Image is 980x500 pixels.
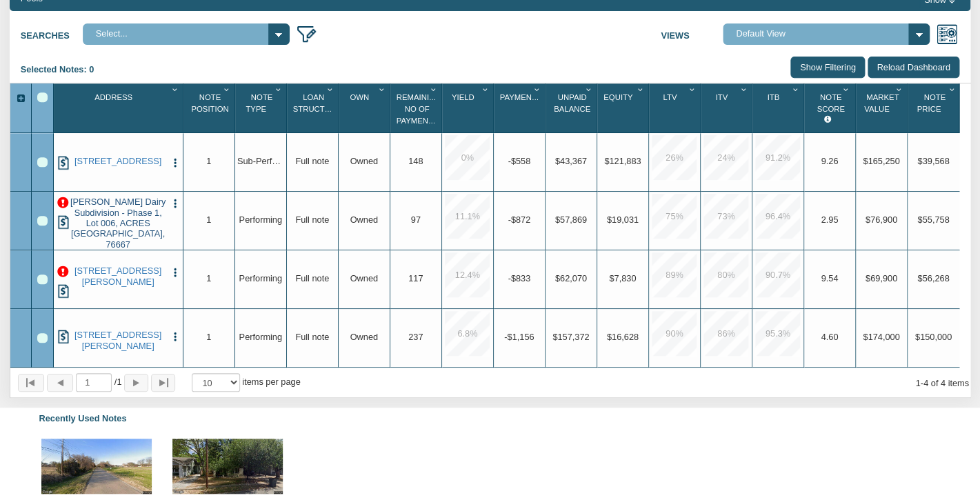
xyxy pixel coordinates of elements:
[246,93,272,113] span: Note Type
[910,88,959,128] div: Note Price Sort None
[604,155,641,166] span: $121,883
[41,439,152,494] img: 574812
[170,83,182,96] div: Column Menu
[70,197,166,250] a: Murphy's Dairy Subdivision - Phase 1, Lot 006, ACRES 4, MEXIA, TX, 76667
[444,88,492,128] div: Sort None
[917,93,946,113] span: Note Price
[754,88,803,128] div: Sort None
[703,311,748,356] div: 86.0
[411,214,421,224] span: 97
[444,88,492,128] div: Yield Sort None
[661,23,723,42] label: Views
[221,83,234,96] div: Column Menu
[583,83,596,96] div: Column Menu
[325,83,337,96] div: Column Menu
[508,272,530,283] span: -$833
[555,155,587,166] span: $43,367
[186,88,234,128] div: Note Position Sort None
[445,252,490,297] div: 12.4
[293,93,341,113] span: Loan Structure
[603,93,632,101] span: Equity
[350,272,377,283] span: Owned
[237,88,286,128] div: Sort None
[840,83,854,96] div: Column Menu
[652,135,697,180] div: 26.0
[170,198,181,209] img: cell-menu.png
[496,88,544,128] div: Sort None
[445,194,490,239] div: 11.1
[767,93,779,101] span: Itb
[452,93,474,101] span: Yield
[408,331,423,341] span: 237
[350,214,377,224] span: Owned
[703,88,751,128] div: Itv Sort None
[866,214,897,224] span: $76,900
[651,88,699,128] div: Ltv Sort None
[295,155,329,166] span: Full note
[703,88,751,128] div: Sort None
[946,83,959,96] div: Column Menu
[480,83,492,96] div: Column Menu
[206,155,211,166] span: 1
[858,88,906,128] div: Sort None
[652,311,697,356] div: 90.0
[607,331,639,341] span: $16,628
[652,194,697,239] div: 75.0
[21,23,83,42] label: Searches
[242,377,300,387] span: items per page
[295,272,329,283] span: Full note
[37,333,47,343] div: Row 4, Row Selection Checkbox
[754,88,803,128] div: Itb Sort None
[114,377,117,387] abbr: of
[821,214,838,224] span: 2.95
[548,88,596,128] div: Sort None
[57,215,70,229] img: history.png
[652,252,697,297] div: 89.0
[206,272,211,283] span: 1
[532,83,544,96] div: Column Menu
[508,155,530,166] span: -$558
[607,214,639,224] span: $19,031
[47,374,73,392] button: Page back
[56,88,182,128] div: Address Sort None
[500,93,554,101] span: Payment(P&I)
[863,331,899,341] span: $174,000
[936,23,957,45] img: views.png
[894,83,906,96] div: Column Menu
[76,373,112,392] input: Selected page
[350,155,377,166] span: Owned
[755,311,800,356] div: 95.3
[755,252,800,297] div: 90.7
[56,88,182,128] div: Sort None
[821,331,838,341] span: 4.60
[289,88,337,128] div: Sort None
[170,331,181,342] img: cell-menu.png
[237,88,286,128] div: Note Type Sort None
[821,272,838,283] span: 9.54
[239,214,282,224] span: Performing
[151,374,175,392] button: Page to last
[170,156,181,168] button: Press to open the note menu
[864,93,899,113] span: Market Value
[663,93,677,101] span: Ltv
[428,83,441,96] div: Column Menu
[206,214,211,224] span: 1
[170,330,181,342] button: Press to open the note menu
[170,266,181,278] button: Press to open the note menu
[868,57,959,78] input: Reload Dashboard
[341,88,389,128] div: Sort None
[703,252,748,297] div: 80.0
[917,155,949,166] span: $39,568
[508,214,530,224] span: -$872
[635,83,648,96] div: Column Menu
[555,214,587,224] span: $57,869
[350,93,369,101] span: Own
[817,93,844,113] span: Note Score
[739,83,751,96] div: Column Menu
[548,88,596,128] div: Unpaid Balance Sort None
[94,93,132,101] span: Address
[124,374,148,392] button: Page forward
[715,93,728,101] span: Itv
[755,135,800,180] div: 91.2
[790,57,865,78] input: Show Filtering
